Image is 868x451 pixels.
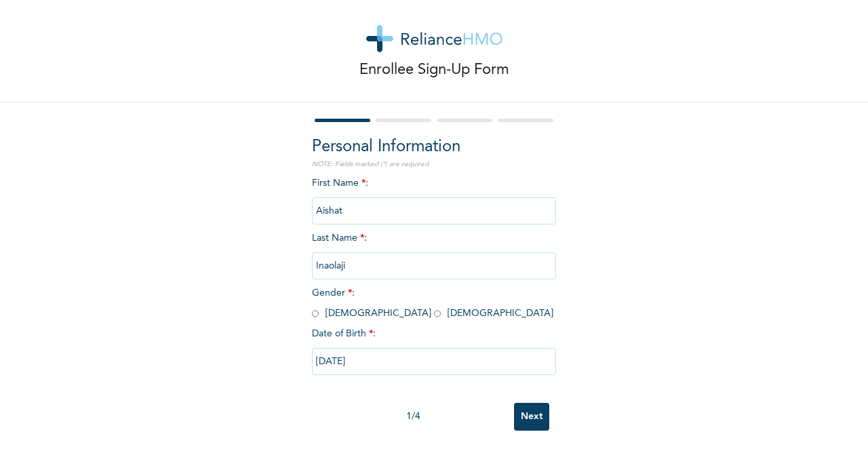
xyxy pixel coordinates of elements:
[312,233,556,271] span: Last Name :
[312,327,376,341] span: Date of Birth :
[312,197,556,224] input: Enter your first name
[312,410,514,424] div: 1 / 4
[312,159,556,170] p: NOTE: Fields marked (*) are required
[312,288,553,318] span: Gender : [DEMOGRAPHIC_DATA] [DEMOGRAPHIC_DATA]
[312,348,556,375] input: DD-MM-YYYY
[514,403,549,431] input: Next
[366,25,502,52] img: logo
[359,59,509,81] p: Enrollee Sign-Up Form
[312,135,556,159] h2: Personal Information
[312,178,556,216] span: First Name :
[312,252,556,279] input: Enter your last name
